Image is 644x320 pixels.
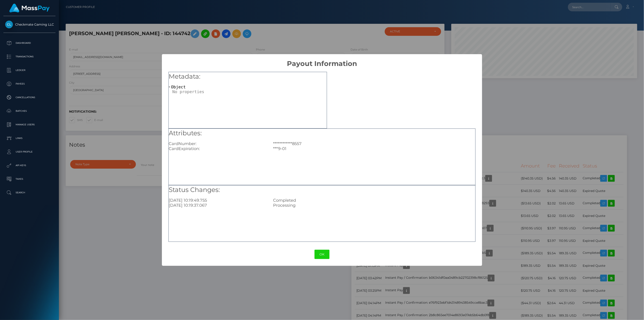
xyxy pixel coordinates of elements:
p: Payees [5,80,54,87]
h5: Status Changes: [169,185,475,194]
div: CardNumber: [165,141,270,146]
p: Manage Users [5,121,54,128]
div: CardExpiration: [165,146,270,151]
p: Ledger [5,67,54,74]
img: MassPay Logo [9,4,50,12]
h5: Attributes: [169,129,475,138]
p: User Profile [5,148,54,155]
p: Taxes [5,176,54,182]
p: Cancellations [5,94,54,101]
div: [DATE] 10:19:49.755 [165,198,270,203]
div: [DATE] 10:19:37.067 [165,203,270,208]
button: OK [315,250,329,259]
span: Object [171,85,186,89]
p: Transactions [5,53,54,60]
p: Search [5,189,54,196]
p: API Keys [5,162,54,169]
p: Batches [5,108,54,114]
img: Checkmate Gaming LLC [5,21,13,28]
div: Processing [270,203,478,208]
h5: Metadata: [169,72,327,81]
div: Completed [270,198,478,203]
span: Checkmate Gaming LLC [3,22,55,27]
p: Links [5,135,54,142]
p: Dashboard [5,40,54,46]
h2: Payout Information [162,54,482,68]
